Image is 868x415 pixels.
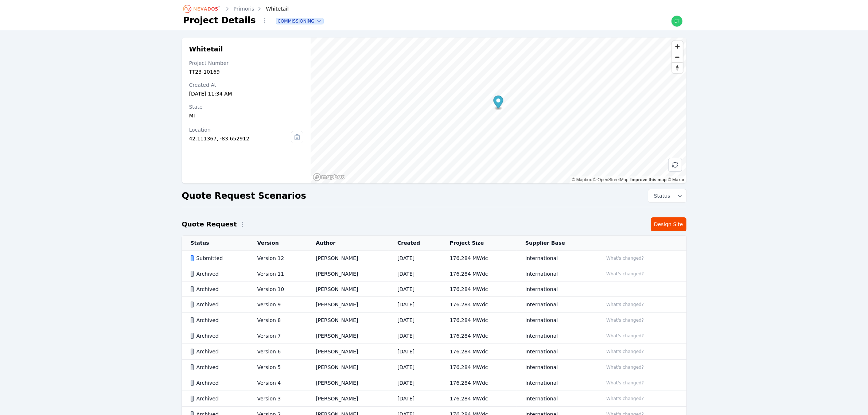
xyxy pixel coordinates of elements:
[389,313,441,328] td: [DATE]
[389,328,441,344] td: [DATE]
[603,395,647,403] button: What's changed?
[603,363,647,371] button: What's changed?
[672,52,683,62] span: Zoom out
[189,81,304,89] div: Created At
[593,177,628,182] a: OpenStreetMap
[603,332,647,340] button: What's changed?
[189,90,304,97] div: [DATE] 11:34 AM
[389,251,441,266] td: [DATE]
[441,251,517,266] td: 176.284 MWdc
[249,266,307,282] td: Version 11
[517,344,594,360] td: International
[517,391,594,407] td: International
[311,38,686,183] canvas: Map
[389,344,441,360] td: [DATE]
[517,282,594,297] td: International
[517,236,594,251] th: Supplier Base
[572,177,592,182] a: Mapbox
[517,297,594,313] td: International
[307,297,389,313] td: [PERSON_NAME]
[182,313,686,328] tr: ArchivedVersion 8[PERSON_NAME][DATE]176.284 MWdcInternationalWhat's changed?
[389,391,441,407] td: [DATE]
[307,375,389,391] td: [PERSON_NAME]
[672,41,683,52] span: Zoom in
[189,103,304,110] div: State
[307,282,389,297] td: [PERSON_NAME]
[517,251,594,266] td: International
[307,236,389,251] th: Author
[671,15,683,27] img: ethan.harte@nevados.solar
[191,286,245,293] div: Archived
[672,62,683,73] button: Reset bearing to north
[182,251,686,266] tr: SubmittedVersion 12[PERSON_NAME][DATE]176.284 MWdcInternationalWhat's changed?
[313,173,345,181] a: Mapbox homepage
[389,282,441,297] td: [DATE]
[189,45,304,54] h2: Whitetail
[389,236,441,251] th: Created
[182,266,686,282] tr: ArchivedVersion 11[PERSON_NAME][DATE]176.284 MWdcInternationalWhat's changed?
[603,379,647,387] button: What's changed?
[182,375,686,391] tr: ArchivedVersion 4[PERSON_NAME][DATE]176.284 MWdcInternationalWhat's changed?
[182,236,249,251] th: Status
[182,328,686,344] tr: ArchivedVersion 7[PERSON_NAME][DATE]176.284 MWdcInternationalWhat's changed?
[249,297,307,313] td: Version 9
[249,375,307,391] td: Version 4
[517,375,594,391] td: International
[249,282,307,297] td: Version 10
[234,5,254,12] a: Primoris
[182,391,686,407] tr: ArchivedVersion 3[PERSON_NAME][DATE]176.284 MWdcInternationalWhat's changed?
[517,360,594,375] td: International
[603,316,647,324] button: What's changed?
[307,251,389,266] td: [PERSON_NAME]
[182,344,686,360] tr: ArchivedVersion 6[PERSON_NAME][DATE]176.284 MWdcInternationalWhat's changed?
[603,254,647,262] button: What's changed?
[307,313,389,328] td: [PERSON_NAME]
[672,63,683,73] span: Reset bearing to north
[189,135,291,142] div: 42.111367, -83.652912
[182,360,686,375] tr: ArchivedVersion 5[PERSON_NAME][DATE]176.284 MWdcInternationalWhat's changed?
[441,360,517,375] td: 176.284 MWdc
[249,360,307,375] td: Version 5
[191,348,245,355] div: Archived
[182,219,237,229] h2: Quote Request
[183,15,256,26] h1: Project Details
[189,112,304,119] div: MI
[191,332,245,340] div: Archived
[389,266,441,282] td: [DATE]
[441,344,517,360] td: 176.284 MWdc
[603,270,647,278] button: What's changed?
[441,266,517,282] td: 176.284 MWdc
[389,297,441,313] td: [DATE]
[256,5,289,12] div: Whitetail
[276,18,323,24] button: Commissioning
[389,375,441,391] td: [DATE]
[441,328,517,344] td: 176.284 MWdc
[183,3,289,15] nav: Breadcrumb
[307,266,389,282] td: [PERSON_NAME]
[630,177,666,182] a: Improve this map
[249,313,307,328] td: Version 8
[651,217,686,231] a: Design Site
[441,297,517,313] td: 176.284 MWdc
[307,344,389,360] td: [PERSON_NAME]
[389,360,441,375] td: [DATE]
[603,348,647,356] button: What's changed?
[182,297,686,313] tr: ArchivedVersion 9[PERSON_NAME][DATE]176.284 MWdcInternationalWhat's changed?
[441,236,517,251] th: Project Size
[441,391,517,407] td: 176.284 MWdc
[517,266,594,282] td: International
[191,270,245,278] div: Archived
[249,236,307,251] th: Version
[191,301,245,308] div: Archived
[191,364,245,371] div: Archived
[189,126,291,133] div: Location
[672,52,683,62] button: Zoom out
[191,255,245,262] div: Submitted
[182,282,686,297] tr: ArchivedVersion 10[PERSON_NAME][DATE]176.284 MWdcInternational
[307,360,389,375] td: [PERSON_NAME]
[651,192,670,199] span: Status
[189,68,304,75] div: TT23-10169
[441,282,517,297] td: 176.284 MWdc
[441,375,517,391] td: 176.284 MWdc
